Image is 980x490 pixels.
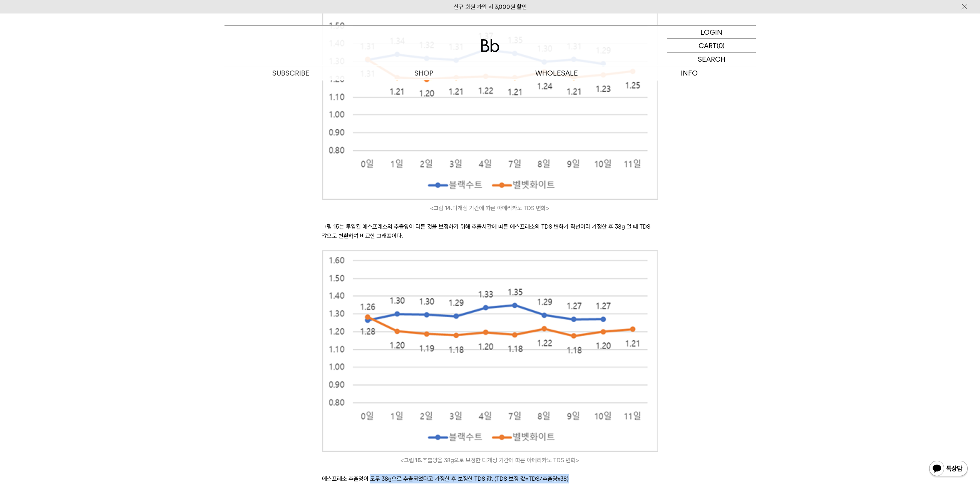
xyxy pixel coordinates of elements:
[434,205,452,212] span: 그림 14.
[667,25,756,39] a: LOGIN
[357,66,490,80] a: SHOP
[699,39,717,52] p: CART
[322,474,658,483] p: 에스프레소 추출양이 모두 38g으로 추출되었다고 가정한 후 보정한 TDS 값. (TDS 보정 값=TDS/추출량x38)
[698,52,725,66] p: SEARCH
[322,222,658,241] p: 그림 15는 투입된 에스프레소의 추출양이 다른 것을 보정하기 위해 추출시간에 따른 에스프레소의 TDS 변화가 직선이라 가정한 후 38g 일 때 TDS 값으로 변환하여 비교한 ...
[322,250,658,452] img: 18_160150.png
[224,66,357,80] a: SUBSCRIBE
[322,204,658,213] i: < 디개싱 기간에 따른 아메리카노 TDS 변화>
[667,39,756,52] a: CART (0)
[717,39,725,52] p: (0)
[928,460,968,478] img: 카카오톡 채널 1:1 채팅 버튼
[454,3,527,10] a: 신규 회원 가입 시 3,000원 할인
[481,39,499,52] img: 로고
[322,456,658,465] i: < 추출양을 38g으로 보정한 디개싱 기간에 따른 아메리카노 TDS 변화>
[623,66,756,80] p: INFO
[490,66,623,80] p: WHOLESALE
[700,25,722,39] p: LOGIN
[404,457,422,464] span: 그림 15.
